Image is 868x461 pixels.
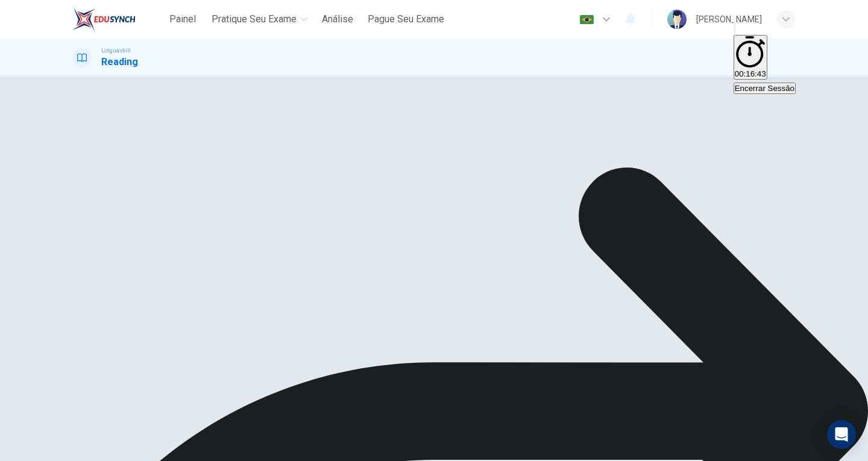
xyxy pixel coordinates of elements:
[322,12,353,27] span: Análise
[579,15,594,24] img: pt
[101,46,131,55] span: Linguaskill
[696,12,762,27] div: [PERSON_NAME]
[163,8,202,30] button: Painel
[734,83,796,94] button: Encerrar Sessão
[827,420,856,449] div: Open Intercom Messenger
[317,8,358,30] button: Análise
[734,20,796,35] div: Silenciar
[169,12,196,27] span: Painel
[734,35,767,80] button: 00:16:43
[735,69,766,78] span: 00:16:43
[363,8,449,30] button: Pague Seu Exame
[368,12,444,27] span: Pague Seu Exame
[212,12,297,27] span: Pratique seu exame
[734,35,796,81] div: Esconder
[72,7,163,31] a: EduSynch logo
[667,10,687,29] img: Profile picture
[72,7,136,31] img: EduSynch logo
[207,8,312,30] button: Pratique seu exame
[735,84,794,93] span: Encerrar Sessão
[101,55,138,69] h1: Reading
